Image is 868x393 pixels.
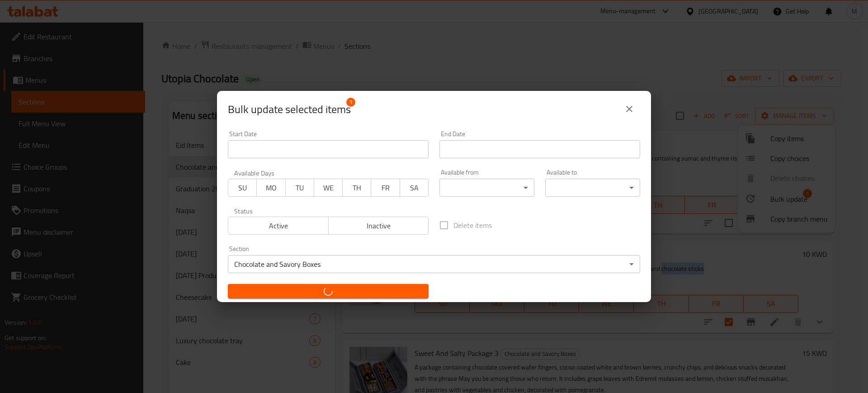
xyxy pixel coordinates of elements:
span: Inactive [332,219,425,232]
button: close [618,98,640,120]
button: SA [400,179,429,197]
button: TH [342,179,371,197]
span: SU [232,181,253,194]
button: WE [314,179,343,197]
div: ​ [439,179,534,197]
span: 1 [346,98,355,107]
span: MO [260,181,282,194]
span: WE [318,181,339,194]
div: Chocolate and Savory Boxes [228,255,640,273]
button: Inactive [328,217,429,235]
span: SA [404,181,425,194]
span: Delete items [453,220,492,231]
span: FR [375,181,396,194]
button: FR [371,179,400,197]
span: TU [289,181,311,194]
button: Active [228,217,329,235]
button: MO [256,179,285,197]
span: Selected items count [228,102,351,117]
span: Active [232,219,325,232]
div: ​ [545,179,640,197]
span: TH [346,181,368,194]
button: SU [228,179,257,197]
button: TU [285,179,314,197]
